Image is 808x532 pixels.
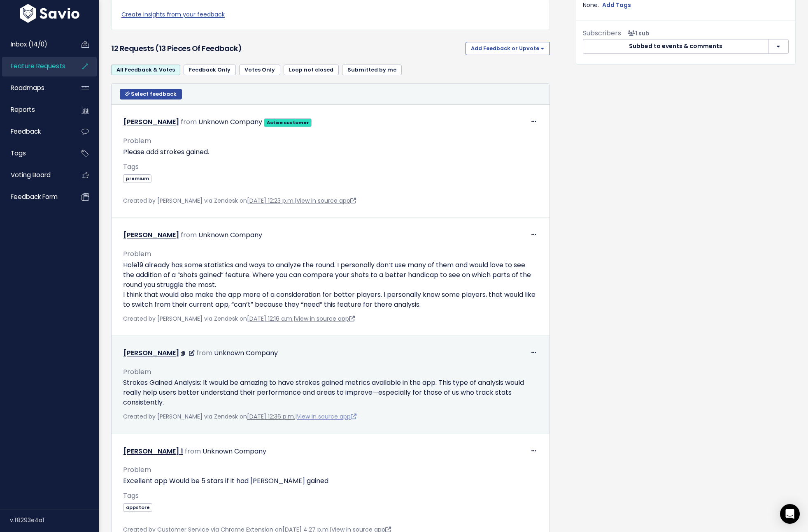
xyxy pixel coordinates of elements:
[123,378,538,407] p: Strokes Gained Analysis: It would be amazing to have strokes gained metrics available in the app....
[284,65,339,75] a: Loop not closed
[466,42,550,55] button: Add Feedback or Upvote
[123,174,151,183] span: premium
[10,509,99,531] div: v.f8293e4a1
[123,367,151,377] span: Problem
[583,28,621,38] span: Subscribers
[2,122,68,141] a: Feedback
[11,62,65,70] span: Feature Requests
[123,476,538,486] p: Excellent app Would be 5 stars if it had [PERSON_NAME] gained
[2,100,68,119] a: Reports
[123,249,151,259] span: Problem
[111,65,180,75] a: All Feedback & Votes
[123,147,538,157] p: Please add strokes gained.
[780,504,800,524] div: Open Intercom Messenger
[11,192,58,201] span: Feedback form
[185,446,201,456] span: from
[198,229,262,241] div: Unknown Company
[296,197,356,205] a: View in source app
[18,4,81,23] img: logo-white.9d6f32f41409.svg
[123,315,355,323] span: Created by [PERSON_NAME] via Zendesk on |
[2,166,68,185] a: Voting Board
[342,65,402,75] a: Submitted by me
[11,149,26,157] span: Tags
[267,119,309,126] strong: Active customer
[2,57,68,76] a: Feature Requests
[247,412,295,421] a: [DATE] 12:36 p.m.
[123,230,179,240] a: [PERSON_NAME]
[198,116,262,128] div: Unknown Company
[123,503,152,512] span: appstore
[11,127,41,136] span: Feedback
[247,197,295,205] a: [DATE] 12:23 p.m.
[123,348,179,358] a: [PERSON_NAME]
[11,171,51,179] span: Voting Board
[131,90,177,97] span: Select feedback
[2,35,68,54] a: Inbox (14/0)
[196,348,212,358] span: from
[123,117,179,127] a: [PERSON_NAME]
[121,9,540,20] a: Create insights from your feedback
[123,491,139,500] span: Tags
[123,465,151,474] span: Problem
[583,39,768,54] button: Subbed to events & comments
[11,105,35,114] span: Reports
[181,117,197,127] span: from
[11,40,47,49] span: Inbox (14/0)
[123,260,538,310] p: Hole19 already has some statistics and ways to analyze the round. I personally don’t use many of ...
[123,136,151,146] span: Problem
[11,83,44,92] span: Roadmaps
[239,65,280,75] a: Votes Only
[181,230,197,240] span: from
[2,187,68,206] a: Feedback form
[624,29,650,37] span: <p><strong>Subscribers</strong><br><br> - Nuno Grazina<br> </p>
[2,144,68,163] a: Tags
[2,79,68,97] a: Roadmaps
[123,174,151,182] a: premium
[123,446,183,456] a: [PERSON_NAME] 1
[295,315,355,323] a: View in source app
[123,197,356,205] span: Created by [PERSON_NAME] via Zendesk on |
[123,503,152,511] a: appstore
[214,347,278,359] div: Unknown Company
[297,412,356,421] a: View in source app
[184,65,236,75] a: Feedback Only
[247,315,293,323] a: [DATE] 12:16 a.m.
[111,43,462,54] h3: 12 Requests (13 pieces of Feedback)
[123,162,139,171] span: Tags
[123,412,356,421] span: Created by [PERSON_NAME] via Zendesk on |
[203,446,266,458] div: Unknown Company
[120,89,182,99] button: Select feedback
